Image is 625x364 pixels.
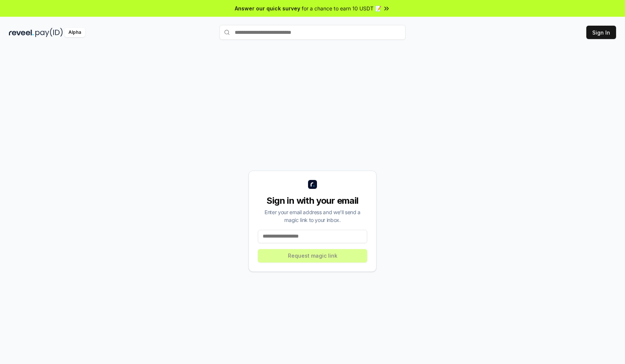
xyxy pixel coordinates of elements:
[9,28,34,37] img: reveel_dark
[64,28,85,37] div: Alpha
[258,208,367,224] div: Enter your email address and we’ll send a magic link to your inbox.
[308,180,317,189] img: logo_small
[302,4,381,12] span: for a chance to earn 10 USDT 📝
[586,26,616,39] button: Sign In
[235,4,300,12] span: Answer our quick survey
[35,28,63,37] img: pay_id
[258,195,367,207] div: Sign in with your email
